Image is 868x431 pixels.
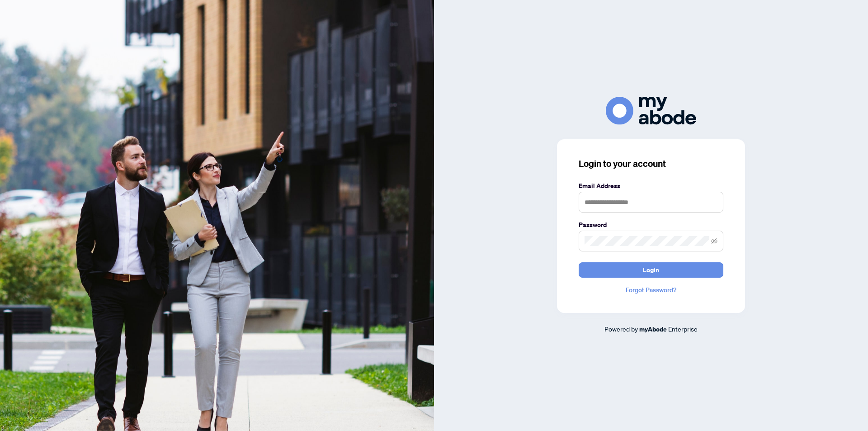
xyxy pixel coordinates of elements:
label: Email Address [579,181,723,191]
label: Password [579,220,723,230]
button: Login [579,262,723,278]
a: myAbode [639,324,667,334]
span: eye-invisible [711,238,717,244]
img: ma-logo [606,97,696,124]
span: Enterprise [668,325,698,333]
a: Forgot Password? [579,285,723,295]
span: Powered by [604,325,638,333]
h3: Login to your account [579,157,723,170]
span: Login [643,263,659,277]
